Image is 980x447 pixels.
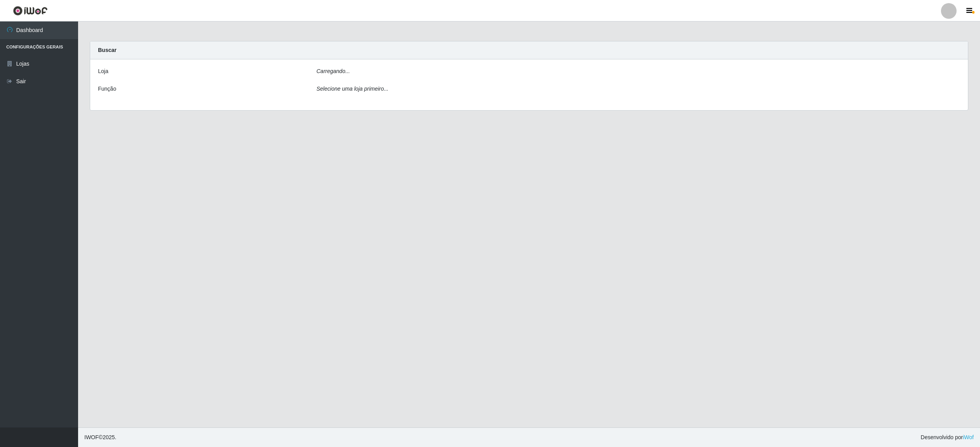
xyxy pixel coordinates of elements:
[98,67,108,75] label: Loja
[921,433,974,442] span: Desenvolvido por
[317,68,350,74] i: Carregando...
[84,434,99,440] span: IWOF
[13,6,48,16] img: CoreUI Logo
[963,434,974,440] a: iWof
[317,86,388,92] i: Selecione uma loja primeiro...
[98,85,116,93] label: Função
[98,47,116,53] strong: Buscar
[84,433,116,442] span: © 2025 .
